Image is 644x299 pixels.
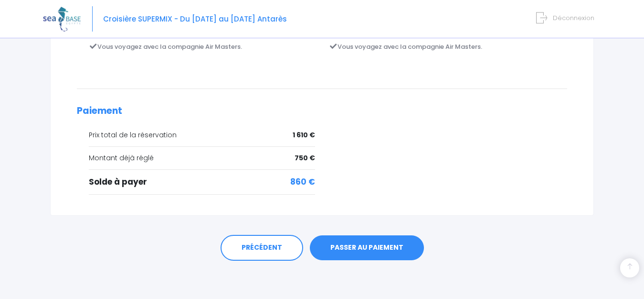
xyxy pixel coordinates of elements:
span: 860 € [290,176,315,188]
span: 750 € [295,153,315,163]
a: PASSER AU PAIEMENT [310,235,424,260]
p: Vous voyagez avec la compagnie Air Masters. [89,42,315,52]
span: 1 610 € [293,130,315,140]
div: Montant déjà réglé [89,153,315,163]
div: Solde à payer [89,176,315,188]
span: Croisière SUPERMIX - Du [DATE] au [DATE] Antarès [103,14,287,24]
span: Déconnexion [553,13,594,22]
h2: Paiement [77,106,567,117]
a: PRÉCÉDENT [221,235,303,261]
p: Vous voyagez avec la compagnie Air Masters. [329,42,568,52]
div: Prix total de la réservation [89,130,315,140]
